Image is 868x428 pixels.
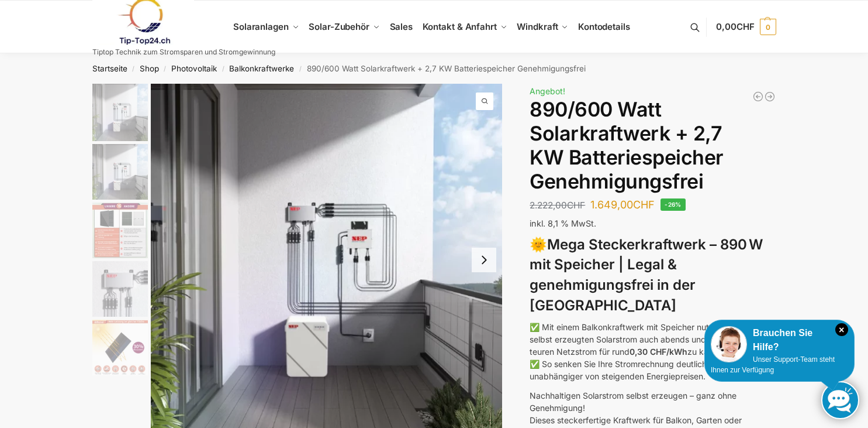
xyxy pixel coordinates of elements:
[590,198,655,211] bdi: 1.649,00
[716,9,776,44] a: 0,00CHF 0
[304,1,385,53] a: Solar-Zubehör
[630,347,687,357] strong: 0,30 CHF/kWh
[711,355,835,374] span: Unser Support-Team steht Ihnen zur Verfügung
[309,21,369,32] span: Solar-Zubehör
[92,64,127,73] a: Startseite
[159,64,171,74] span: /
[92,49,275,56] p: Tiptop Technik zum Stromsparen und Stromgewinnung
[294,64,306,74] span: /
[127,64,140,74] span: /
[171,64,217,73] a: Photovoltaik
[711,326,848,354] div: Brauchen Sie Hilfe?
[736,21,755,32] span: CHF
[233,21,289,32] span: Solaranlagen
[92,261,148,317] img: BDS1000
[530,86,565,96] span: Angebot!
[92,203,148,258] img: Bificial im Vergleich zu billig Modulen
[530,200,585,211] bdi: 2.222,00
[530,321,776,382] p: ✅ Mit einem Balkonkraftwerk mit Speicher nutzen Sie Ihren selbst erzeugten Solarstrom auch abends...
[835,323,848,336] i: Schließen
[517,21,558,32] span: Windkraft
[512,1,573,53] a: Windkraft
[578,21,630,32] span: Kontodetails
[229,64,294,73] a: Balkonkraftwerke
[764,91,776,102] a: Balkonkraftwerk 890 Watt Solarmodulleistung mit 2kW/h Zendure Speicher
[530,236,763,314] strong: Mega Steckerkraftwerk – 890 W mit Speicher | Legal & genehmigungsfrei in der [GEOGRAPHIC_DATA]
[217,64,229,74] span: /
[530,98,776,193] h1: 890/600 Watt Solarkraftwerk + 2,7 KW Batteriespeicher Genehmigungsfrei
[573,1,635,53] a: Kontodetails
[390,21,413,32] span: Sales
[92,320,148,375] img: Bificial 30 % mehr Leistung
[140,64,159,73] a: Shop
[633,198,655,211] span: CHF
[472,248,496,272] button: Next slide
[760,19,776,35] span: 0
[417,1,512,53] a: Kontakt & Anfahrt
[92,84,148,141] img: Balkonkraftwerk mit 2,7kw Speicher
[92,144,148,200] img: Balkonkraftwerk mit 2,7kw Speicher
[716,21,754,32] span: 0,00
[71,53,797,84] nav: Breadcrumb
[530,235,776,316] h3: 🌞
[423,21,497,32] span: Kontakt & Anfahrt
[711,326,747,362] img: Customer service
[567,200,585,211] span: CHF
[530,218,596,228] span: inkl. 8,1 % MwSt.
[752,91,764,102] a: Balkonkraftwerk 600/810 Watt Fullblack
[660,198,686,211] span: -26%
[385,1,417,53] a: Sales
